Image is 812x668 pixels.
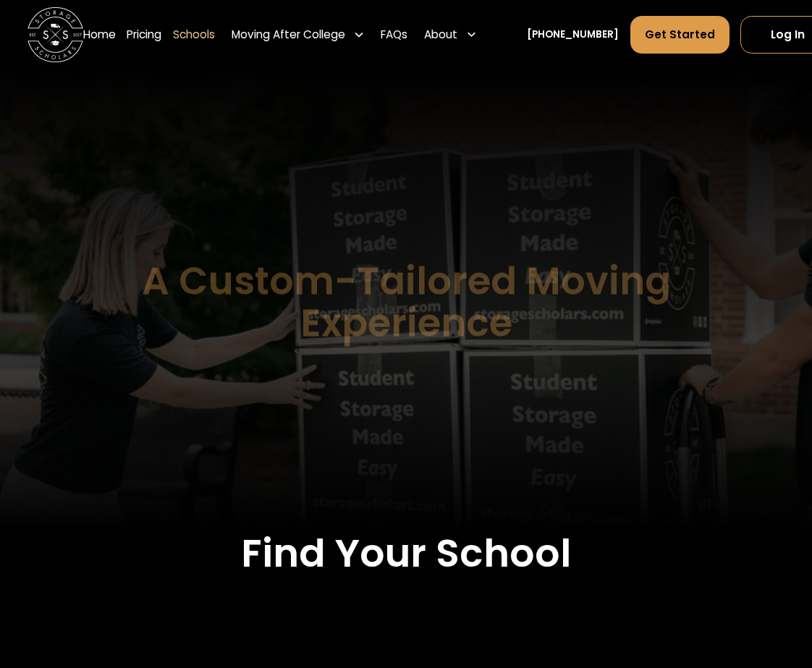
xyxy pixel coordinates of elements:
[83,15,116,54] a: Home
[73,261,739,344] h1: A Custom-Tailored Moving Experience
[173,15,215,54] a: Schools
[424,26,457,43] div: About
[381,15,407,54] a: FAQs
[419,15,483,54] div: About
[226,15,370,54] div: Moving After College
[28,530,784,577] h2: Find Your School
[630,16,729,54] a: Get Started
[527,28,619,42] a: [PHONE_NUMBER]
[28,7,83,63] img: Storage Scholars main logo
[232,26,345,43] div: Moving After College
[127,15,161,54] a: Pricing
